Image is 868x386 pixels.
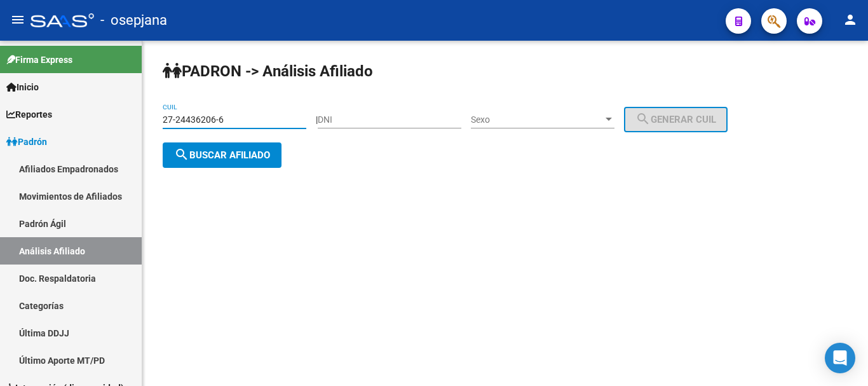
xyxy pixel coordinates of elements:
[635,114,716,125] span: Generar CUIL
[825,343,855,373] div: Open Intercom Messenger
[6,80,39,94] span: Inicio
[624,107,728,132] button: Generar CUIL
[174,147,189,162] mat-icon: search
[6,135,47,149] span: Padrón
[163,62,373,80] strong: PADRON -> Análisis Afiliado
[6,53,72,67] span: Firma Express
[6,107,52,121] span: Reportes
[100,6,167,34] span: - osepjana
[10,12,25,27] mat-icon: menu
[471,114,603,125] span: Sexo
[163,142,281,168] button: Buscar afiliado
[174,149,270,161] span: Buscar afiliado
[316,114,737,125] div: |
[843,12,858,27] mat-icon: person
[635,111,651,127] mat-icon: search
